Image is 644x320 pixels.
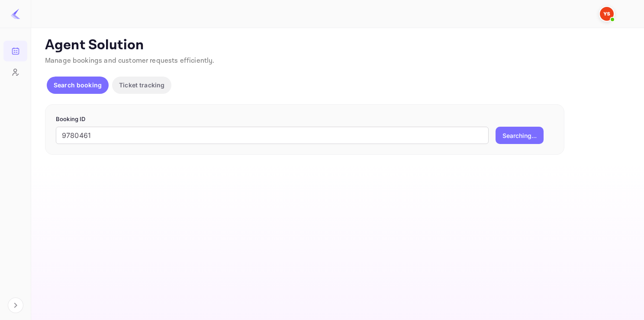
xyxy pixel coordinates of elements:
img: Yandex Support [600,7,614,21]
p: Agent Solution [45,37,628,54]
a: Bookings [3,41,27,61]
button: Searching... [496,127,544,144]
input: Enter Booking ID (e.g., 63782194) [56,127,489,144]
p: Ticket tracking [119,80,164,90]
img: LiteAPI [10,9,21,19]
p: Booking ID [56,115,554,124]
p: Search booking [54,80,102,90]
a: Customers [3,62,27,82]
span: Manage bookings and customer requests efficiently. [45,56,215,65]
button: Expand navigation [8,298,23,313]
